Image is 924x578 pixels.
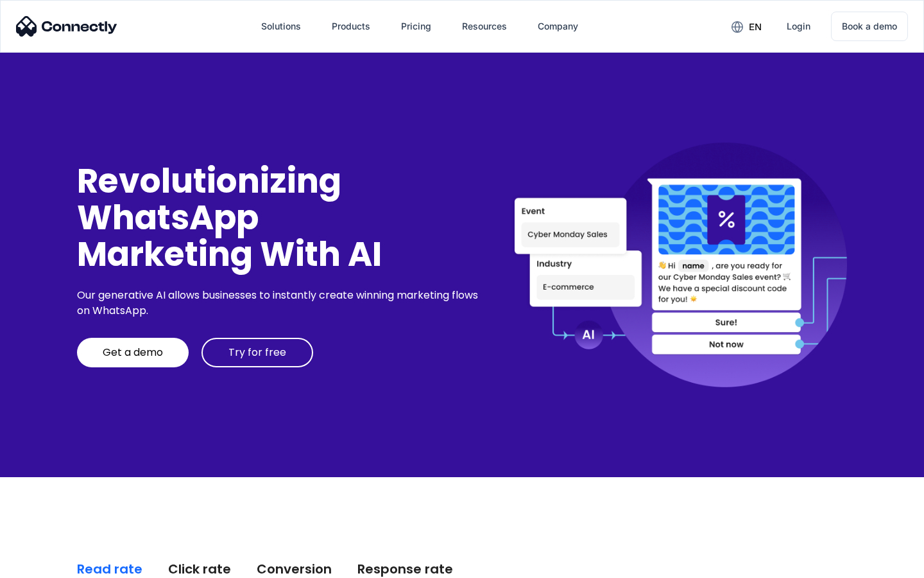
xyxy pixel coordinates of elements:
div: Resources [462,17,507,35]
div: Company [538,17,578,35]
a: Login [776,11,821,42]
div: Response rate [357,560,453,578]
img: Connectly Logo [16,16,117,37]
div: en [749,18,762,36]
a: Pricing [391,11,441,42]
a: Book a demo [831,12,908,41]
div: Conversion [257,560,332,578]
div: Our generative AI allows businesses to instantly create winning marketing flows on WhatsApp. [77,288,483,319]
div: Click rate [168,560,231,578]
div: Solutions [261,17,301,35]
div: Login [787,17,810,35]
div: Revolutionizing WhatsApp Marketing With AI [77,162,483,273]
div: Read rate [77,560,142,578]
div: Products [332,17,370,35]
div: Pricing [401,17,431,35]
div: Try for free [228,346,286,359]
div: Get a demo [103,346,163,359]
a: Get a demo [77,338,189,367]
a: Try for free [201,338,313,367]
